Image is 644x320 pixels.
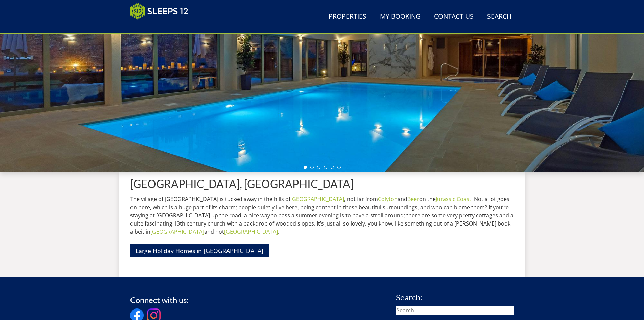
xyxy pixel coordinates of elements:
h3: Connect with us: [130,296,189,304]
a: Search [484,9,514,24]
a: Beer [407,195,419,203]
h3: Search: [396,293,514,302]
h1: [GEOGRAPHIC_DATA], [GEOGRAPHIC_DATA] [130,178,514,190]
a: [GEOGRAPHIC_DATA] [224,228,278,235]
a: [GEOGRAPHIC_DATA] [150,228,204,235]
iframe: Customer reviews powered by Trustpilot [127,24,198,29]
input: Search... [396,306,514,315]
p: The village of [GEOGRAPHIC_DATA] is tucked away in the hills of , not far from and on the . Not a... [130,195,514,236]
img: Sleeps 12 [130,3,188,20]
a: Large Holiday Homes in [GEOGRAPHIC_DATA] [130,244,269,257]
a: Colyton [378,195,398,203]
a: Properties [326,9,369,24]
a: [GEOGRAPHIC_DATA] [290,195,344,203]
a: My Booking [377,9,423,24]
a: Contact Us [431,9,476,24]
a: Jurassic Coast [436,195,471,203]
